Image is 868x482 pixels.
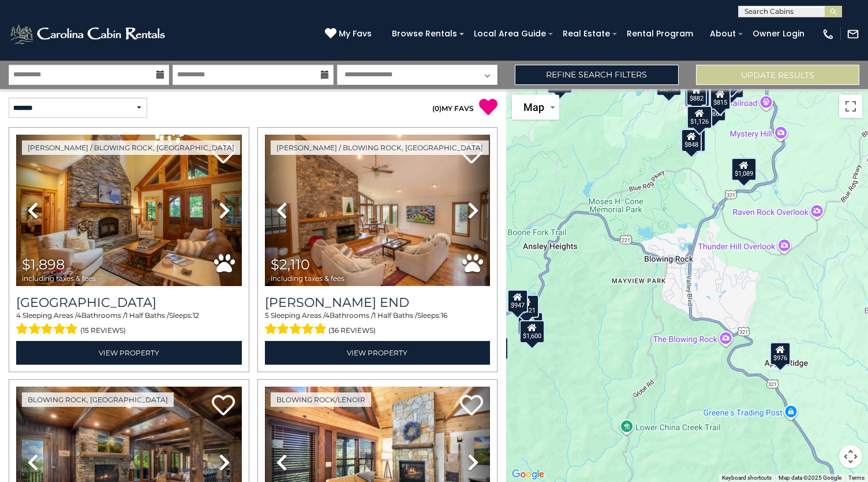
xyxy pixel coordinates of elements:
[684,84,710,107] div: $1,142
[80,323,126,338] span: (15 reviews)
[710,87,731,110] div: $815
[722,474,772,482] button: Keyboard shortcuts
[271,256,310,273] span: $2,110
[731,158,757,181] div: $1,089
[512,95,559,120] button: Change map style
[848,474,865,481] a: Terms (opens in new tab)
[839,445,862,468] button: Map camera controls
[435,104,439,113] span: 0
[509,467,547,482] a: Open this area in Google Maps (opens a new window)
[386,25,463,43] a: Browse Rentals
[339,28,372,40] span: My Favs
[509,467,547,482] img: Google
[696,65,859,85] button: Update Results
[16,341,242,365] a: View Property
[265,135,491,286] img: thumbnail_163280322.jpeg
[212,394,235,418] a: Add to favorites
[9,23,169,46] img: White-1-2.png
[704,25,742,43] a: About
[271,140,489,155] a: [PERSON_NAME] / Blowing Rock, [GEOGRAPHIC_DATA]
[373,311,417,320] span: 1 Half Baths /
[681,129,702,152] div: $848
[432,104,474,113] a: (0)MY FAVS
[507,290,527,313] div: $947
[22,256,65,273] span: $1,898
[16,295,242,310] a: [GEOGRAPHIC_DATA]
[16,311,21,320] span: 4
[22,392,174,407] a: Blowing Rock, [GEOGRAPHIC_DATA]
[769,342,790,365] div: $976
[432,104,442,113] span: ( )
[325,28,375,40] a: My Favs
[519,320,544,343] div: $1,600
[271,392,371,407] a: Blowing Rock/Lenoir
[468,25,552,43] a: Local Area Guide
[460,394,483,418] a: Add to favorites
[687,106,712,129] div: $1,126
[265,311,269,320] span: 5
[822,28,835,40] img: phone-regular-white.png
[557,25,616,43] a: Real Estate
[680,129,705,152] div: $1,042
[193,311,199,320] span: 12
[328,323,376,338] span: (36 reviews)
[16,135,242,286] img: thumbnail_163269168.jpeg
[325,311,330,320] span: 4
[686,83,706,106] div: $882
[265,295,491,310] h3: Moss End
[22,275,96,282] span: including taxes & fees
[747,25,810,43] a: Owner Login
[22,140,240,155] a: [PERSON_NAME] / Blowing Rock, [GEOGRAPHIC_DATA]
[839,95,862,118] button: Toggle fullscreen view
[847,28,859,40] img: mail-regular-white.png
[265,295,491,310] a: [PERSON_NAME] End
[523,101,544,113] span: Map
[265,310,491,338] div: Sleeping Areas / Bathrooms / Sleeps:
[779,474,841,481] span: Map data ©2025 Google
[16,310,242,338] div: Sleeping Areas / Bathrooms / Sleeps:
[125,311,169,320] span: 1 Half Baths /
[488,337,508,360] div: $993
[77,311,81,320] span: 4
[16,295,242,310] h3: Mountain Song Lodge
[515,65,678,85] a: Refine Search Filters
[265,341,491,365] a: View Property
[621,25,699,43] a: Rental Program
[441,311,447,320] span: 16
[271,275,345,282] span: including taxes & fees
[518,312,543,335] div: $1,528
[514,295,539,318] div: $1,421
